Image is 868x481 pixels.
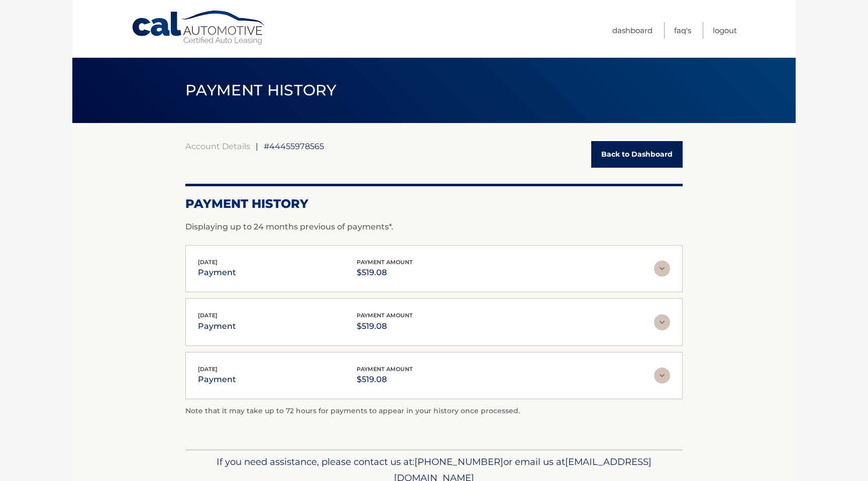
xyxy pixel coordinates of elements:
a: Logout [713,22,737,39]
img: accordion-rest.svg [654,261,670,277]
a: FAQ's [674,22,691,39]
span: [DATE] [198,366,218,373]
a: Dashboard [612,22,653,39]
p: $519.08 [357,319,413,333]
a: Account Details [185,141,250,151]
span: [DATE] [198,259,218,266]
span: | [256,141,258,151]
span: #44455978565 [264,141,324,151]
p: $519.08 [357,266,413,280]
p: payment [198,266,236,280]
p: $519.08 [357,373,413,387]
p: payment [198,373,236,387]
a: Cal Automotive [131,10,267,46]
span: payment amount [357,259,413,266]
a: Back to Dashboard [591,141,683,168]
img: accordion-rest.svg [654,368,670,384]
span: [PHONE_NUMBER] [414,456,503,467]
p: payment [198,319,236,333]
img: accordion-rest.svg [654,314,670,330]
p: Displaying up to 24 months previous of payments*. [185,221,683,233]
p: Note that it may take up to 72 hours for payments to appear in your history once processed. [185,405,683,417]
span: payment amount [357,312,413,319]
span: [DATE] [198,312,218,319]
span: PAYMENT HISTORY [185,81,337,99]
span: payment amount [357,366,413,373]
h2: Payment History [185,196,683,211]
